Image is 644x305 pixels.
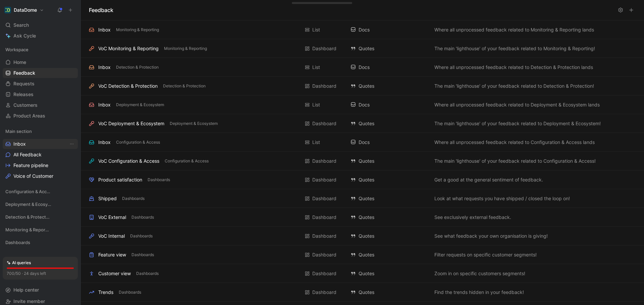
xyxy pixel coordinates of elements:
[312,101,320,109] div: List
[3,225,78,235] div: Monitoring & Reporting
[3,285,78,295] div: Help center
[98,26,111,34] div: Inbox
[7,270,46,277] div: 700/50 · 24 days left
[5,46,29,53] span: Workspace
[3,89,78,99] a: Releases
[98,176,142,184] div: Product satisfaction
[168,121,219,127] button: Deployment & Ecosystem
[3,237,78,249] div: Dashboards
[163,46,208,52] button: Monitoring & Reporting
[351,288,428,296] div: Quotes
[81,152,644,170] div: VoC Configuration & AccessConfiguration & AccessDashboard QuotesThe main 'lighthouse' of your fee...
[434,82,594,90] span: The main 'lighthouse' of your feedback related to Detection & Protection!
[5,128,32,135] span: Main section
[81,58,644,77] div: InboxDetection & ProtectionList DocsWhere all unprocessed feedback related to Detection & Protect...
[163,83,206,89] span: Detection & Protection
[312,157,336,165] div: Dashboard
[433,270,527,278] button: Zoom in on specific customers segments!
[3,126,78,136] div: Main section
[351,232,428,240] div: Quotes
[98,157,159,165] div: VoC Configuration & Access
[5,226,51,233] span: Monitoring & Reporting
[351,270,428,278] div: Quotes
[115,139,161,145] button: Configuration & Access
[13,70,35,76] span: Feedback
[98,63,111,71] div: Inbox
[14,7,37,13] h1: DataDome
[81,133,644,152] div: InboxConfiguration & AccessList DocsWhere all unprocessed feedback related to Configuration & Acc...
[13,80,35,87] span: Requests
[5,201,51,208] span: Deployment & Ecosystem
[130,214,155,220] button: Dashboards
[3,45,78,55] div: Workspace
[351,138,428,146] div: Docs
[3,20,78,30] div: Search
[433,138,596,146] button: Where all unprocessed feedback related to Configuration & Access lands
[117,289,143,295] button: Dashboards
[351,176,428,184] div: Quotes
[312,195,336,203] div: Dashboard
[3,237,78,247] div: Dashboards
[433,82,595,90] button: The main 'lighthouse' of your feedback related to Detection & Protection!
[312,232,336,240] div: Dashboard
[170,120,218,127] span: Deployment & Ecosystem
[3,225,78,237] div: Monitoring & Reporting
[81,264,644,283] div: Customer viewDashboardsDashboard QuotesZoom in on specific customers segments!View actions
[136,270,159,277] span: Dashboards
[115,64,160,70] button: Detection & Protection
[13,141,26,147] span: Inbox
[81,189,644,208] div: ShippedDashboardsDashboard QuotesLook at what requests you have shipped / closed the loop on!View...
[13,173,53,179] span: Voice of Customer
[434,232,548,240] span: See what feedback your own organisation is giving!
[81,170,644,189] div: Product satisfactionDashboardsDashboard QuotesGet a good at the general sentiment of feedback.Vie...
[98,101,111,109] div: Inbox
[434,195,570,203] span: Look at what requests you have shipped / closed the loop on!
[351,120,428,128] div: Quotes
[130,233,153,239] span: Dashboards
[434,138,595,146] span: Where all unprocessed feedback related to Configuration & Access lands
[98,213,126,221] div: VoC External
[434,251,537,259] span: Filter requests on specific customer segments!
[81,20,644,39] div: InboxMonitoring & ReportingList DocsWhere all unprocessed feedback related to Monitoring & Report...
[312,138,320,146] div: List
[312,82,336,90] div: Dashboard
[351,213,428,221] div: Quotes
[433,176,544,184] button: Get a good at the general sentiment of feedback.
[131,214,154,221] span: Dashboards
[3,111,78,121] a: Product Areas
[3,150,78,160] a: All Feedback
[81,245,644,264] div: Feature viewDashboardsDashboard QuotesFilter requests on specific customer segments!View actions
[81,77,644,95] div: VoC Detection & ProtectionDetection & ProtectionDashboard QuotesThe main 'lighthouse' of your fee...
[98,288,113,296] div: Trends
[13,59,26,66] span: Home
[434,213,511,221] span: See exclusively external feedback.
[116,139,160,146] span: Configuration & Access
[3,100,78,110] a: Customers
[3,212,78,222] div: Detection & Protection
[312,176,336,184] div: Dashboard
[433,251,538,259] button: Filter requests on specific customer segments!
[164,45,207,52] span: Monitoring & Reporting
[3,160,78,170] a: Feature pipeline
[13,21,29,29] span: Search
[351,26,428,34] div: Docs
[131,251,154,258] span: Dashboards
[3,186,78,199] div: Configuration & Access
[3,199,78,211] div: Deployment & Ecosystem
[433,101,601,109] button: Where all unprocessed feedback related to Deployment & Ecosystem lands
[122,195,145,202] span: Dashboards
[351,157,428,165] div: Quotes
[116,101,164,108] span: Deployment & Ecosystem
[4,7,11,13] img: DataDome
[13,298,45,304] span: Invite member
[5,214,50,220] span: Detection & Protection
[162,83,207,89] button: Detection & Protection
[433,213,513,221] button: See exclusively external feedback.
[434,288,524,296] span: Find the trends hidden in your feedback!
[3,5,46,15] button: DataDomeDataDome
[434,26,594,34] span: Where all unprocessed feedback related to Monitoring & Reporting lands
[351,195,428,203] div: Quotes
[433,288,525,296] button: Find the trends hidden in your feedback!
[3,126,78,181] div: Main sectionInboxView actionsAll FeedbackFeature pipelineVoice of Customer
[434,157,596,165] span: The main 'lighthouse' of your feedback related to Configuration & Access!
